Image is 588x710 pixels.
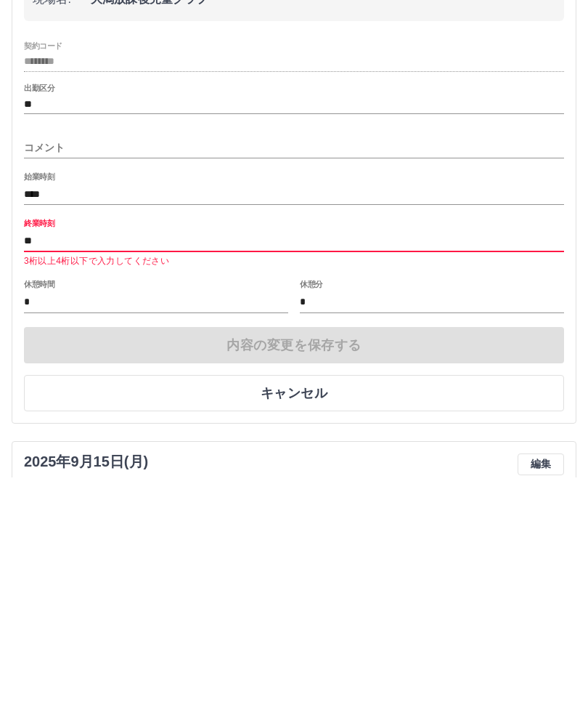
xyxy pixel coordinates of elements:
[24,686,148,703] h3: 2025年9月15日(月)
[256,62,332,83] button: 承認済
[91,177,555,194] span: 2025年9月25日(木)
[33,200,91,217] span: 法人名:
[91,223,555,241] span: 大潟放課後児童クラブ
[24,608,564,644] button: キャンセル
[91,200,555,217] span: 上越市
[24,273,62,283] label: 契約コード
[181,62,256,83] button: 未承認
[518,686,564,708] button: 編集
[33,223,91,241] span: 現場名:
[24,451,54,461] label: 終業時刻
[24,512,54,523] label: 休憩時間
[24,404,54,415] label: 始業時刻
[33,177,91,194] span: 申請日:
[300,512,323,523] label: 休憩分
[332,62,407,83] button: 削除済
[12,20,576,45] h1: 過去の勤怠報告
[24,487,564,501] p: 3桁以上4桁以下で入力してください
[24,113,148,129] h3: 2025年9月25日(木)
[24,315,54,326] label: 出勤区分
